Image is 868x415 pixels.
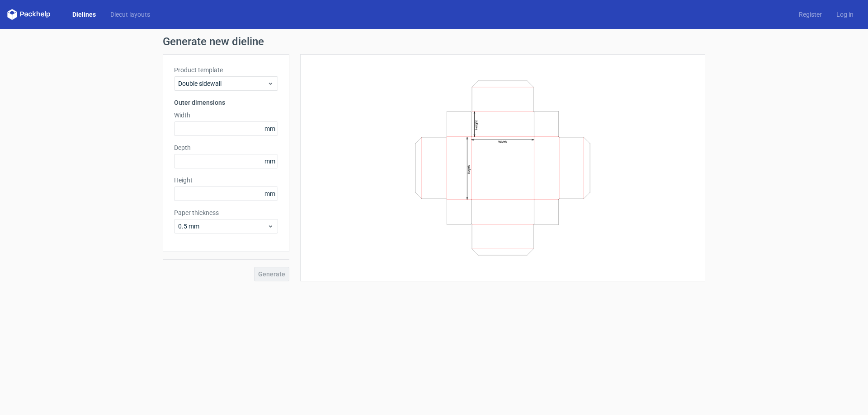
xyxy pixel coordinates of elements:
a: Log in [829,10,861,19]
span: Double sidewall [178,79,267,88]
a: Diecut layouts [103,10,157,19]
span: mm [262,154,278,168]
span: mm [262,187,278,201]
text: Depth [467,165,471,173]
label: Product template [174,65,278,75]
a: Register [792,10,829,19]
label: Width [174,111,278,120]
text: Width [498,140,507,144]
label: Paper thickness [174,208,278,217]
span: mm [262,122,278,135]
h1: Generate new dieline [163,36,705,47]
a: Dielines [65,10,103,19]
label: Height [174,176,278,185]
text: Height [474,120,478,130]
span: 0.5 mm [178,222,267,231]
h3: Outer dimensions [174,98,278,107]
label: Depth [174,143,278,152]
